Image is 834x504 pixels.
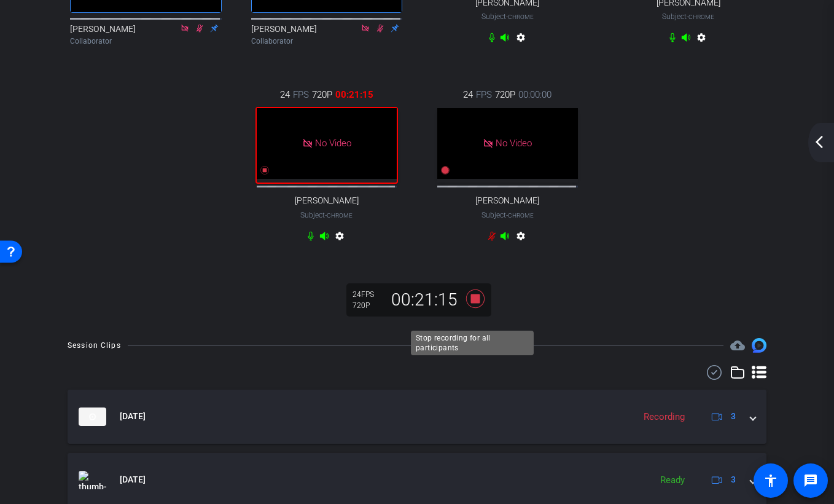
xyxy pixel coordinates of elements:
mat-icon: settings [513,231,528,246]
div: Session Clips [68,339,121,352]
span: Subject [481,210,534,221]
div: Collaborator [70,36,222,47]
div: Collaborator [251,36,403,47]
div: Stop recording for all participants [411,331,534,355]
div: 00:21:15 [383,289,466,310]
span: 720P [312,88,332,101]
span: FPS [476,88,492,101]
span: 3 [731,410,736,423]
span: 00:21:15 [335,88,373,101]
span: Subject [662,11,714,22]
span: - [325,211,327,219]
div: 720P [353,301,383,310]
div: [PERSON_NAME] [70,23,222,47]
span: 24 [463,88,473,101]
span: [PERSON_NAME] [295,195,359,206]
span: Subject [481,11,534,22]
span: Chrome [508,212,534,219]
span: [DATE] [120,473,146,486]
span: 24 [280,88,290,101]
span: No Video [315,138,351,149]
span: [PERSON_NAME] [475,195,539,206]
span: - [506,12,508,21]
span: No Video [496,138,532,149]
span: Chrome [327,212,353,219]
span: Subject [300,210,353,221]
div: [PERSON_NAME] [251,23,403,47]
span: - [506,211,508,219]
mat-icon: arrow_back_ios_new [812,135,827,149]
mat-icon: settings [332,231,347,246]
div: Ready [654,473,691,487]
mat-icon: cloud_upload [730,338,745,353]
mat-icon: settings [513,33,528,47]
mat-icon: message [803,473,818,488]
span: - [687,12,688,21]
img: thumb-nail [79,471,106,489]
mat-expansion-panel-header: thumb-nail[DATE]Recording3 [68,390,766,444]
div: 24 [353,289,383,299]
span: [DATE] [120,410,146,423]
span: FPS [293,88,309,101]
div: Recording [637,410,691,424]
span: Chrome [688,14,714,20]
img: thumb-nail [79,408,106,426]
mat-icon: accessibility [763,473,778,488]
span: 3 [731,473,736,486]
span: FPS [361,290,374,299]
span: Chrome [508,14,534,20]
span: 720P [495,88,515,101]
span: Destinations for your clips [730,338,745,353]
span: 00:00:00 [518,88,551,101]
img: Session clips [752,338,766,353]
mat-icon: settings [694,33,709,47]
